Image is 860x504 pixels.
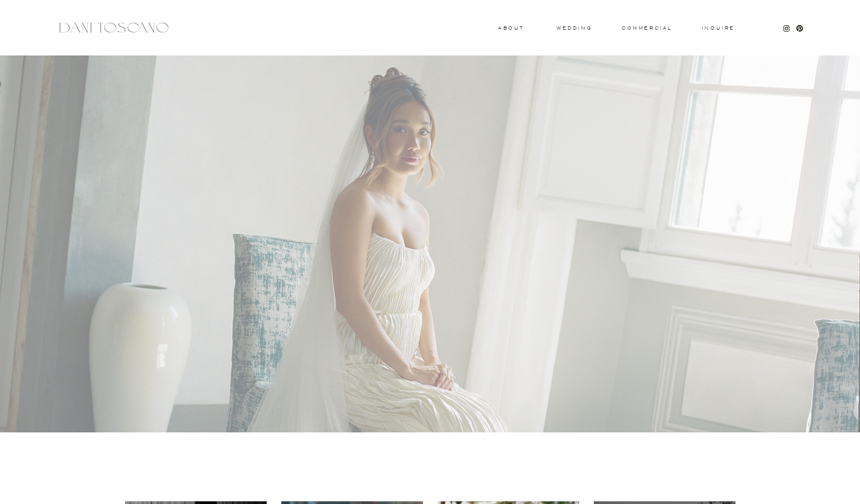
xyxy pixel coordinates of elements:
a: wedding [557,26,592,30]
a: Inquire [701,26,736,31]
a: commercial [622,26,671,30]
a: About [498,26,522,30]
